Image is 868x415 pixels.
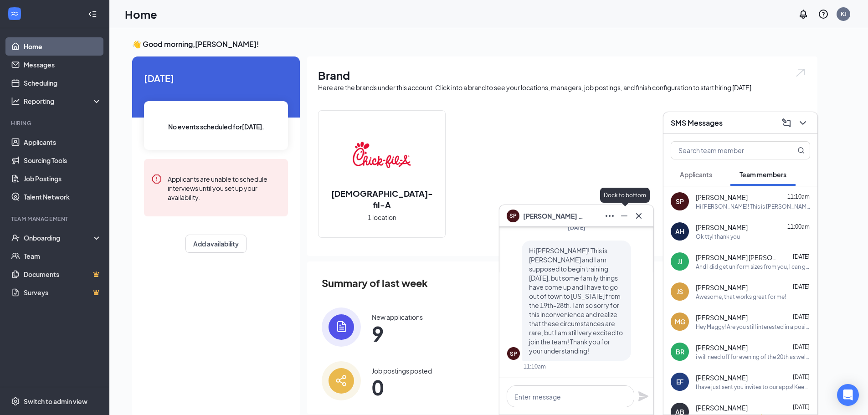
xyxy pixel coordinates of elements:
[24,233,94,242] div: Onboarding
[11,119,100,127] div: Hiring
[144,71,288,85] span: [DATE]
[24,265,102,283] a: DocumentsCrown
[696,373,748,382] span: [PERSON_NAME]
[617,209,632,223] button: Minimize
[372,325,423,342] span: 9
[696,323,810,331] div: Hey Maggy! Are you still interested in a position with us? Let me know if you are ready to procee...
[24,283,102,302] a: SurveysCrown
[841,10,847,18] div: KJ
[671,142,779,159] input: Search team member
[696,283,748,292] span: [PERSON_NAME]
[638,391,649,402] svg: Plane
[676,347,684,356] div: BR
[11,397,20,406] svg: Settings
[24,133,102,151] a: Applicants
[125,6,157,22] h1: Home
[185,235,247,253] button: Add availability
[787,223,810,230] span: 11:00am
[696,353,810,361] div: i will need off for evening of the 20th as well i have a wedding to go to that night..sorry!!
[372,379,432,395] span: 0
[795,67,806,78] img: open.6027fd2a22e1237b5b06.svg
[798,9,809,20] svg: Notifications
[696,383,810,391] div: I have just sent you invites to our apps! Keep in mind, we are in the middle of transitioning ove...
[600,188,650,203] div: Dock to bottom
[696,223,748,232] span: [PERSON_NAME]
[318,188,445,210] h2: [DEMOGRAPHIC_DATA]-fil-A
[793,374,810,380] span: [DATE]
[372,366,432,375] div: Job postings posted
[793,313,810,320] span: [DATE]
[779,116,794,130] button: ComposeMessage
[793,343,810,350] span: [DATE]
[696,193,748,202] span: [PERSON_NAME]
[88,10,97,19] svg: Collapse
[24,37,102,56] a: Home
[680,170,712,179] span: Applicants
[696,293,786,301] div: Awesome, that works great for me!
[787,193,810,200] span: 11:10am
[11,215,100,223] div: Team Management
[696,343,748,352] span: [PERSON_NAME]
[696,403,748,412] span: [PERSON_NAME]
[604,210,615,221] svg: Ellipses
[523,211,587,221] span: [PERSON_NAME] Price
[510,350,517,358] div: SP
[676,197,684,206] div: SP
[368,212,396,222] span: 1 location
[677,287,683,296] div: JS
[11,233,20,242] svg: UserCheck
[24,74,102,92] a: Scheduling
[619,210,630,221] svg: Minimize
[168,174,281,202] div: Applicants are unable to schedule interviews until you set up your availability.
[318,67,806,83] h1: Brand
[322,275,428,291] span: Summary of last week
[696,313,748,322] span: [PERSON_NAME]
[678,257,682,266] div: JJ
[353,126,411,184] img: Chick-fil-A
[322,361,361,400] img: icon
[696,253,778,262] span: [PERSON_NAME] [PERSON_NAME]
[632,209,646,223] button: Cross
[524,363,546,370] div: 11:10am
[24,169,102,188] a: Job Postings
[372,313,423,322] div: New applications
[675,227,684,236] div: AH
[322,307,361,347] img: icon
[676,377,683,386] div: EF
[696,203,810,210] div: Hi [PERSON_NAME]! This is [PERSON_NAME] and I am supposed to begin training [DATE], but some fami...
[602,209,617,223] button: Ellipses
[10,9,19,18] svg: WorkstreamLogo
[24,97,102,106] div: Reporting
[568,224,586,231] span: [DATE]
[318,83,806,92] div: Here are the brands under this account. Click into a brand to see your locations, managers, job p...
[796,116,810,130] button: ChevronDown
[793,253,810,260] span: [DATE]
[797,147,805,154] svg: MagnifyingGlass
[675,317,685,326] div: MG
[837,384,859,406] div: Open Intercom Messenger
[24,56,102,74] a: Messages
[168,122,264,132] span: No events scheduled for [DATE] .
[818,9,829,20] svg: QuestionInfo
[696,233,740,241] div: Ok ttyl thank you
[633,210,644,221] svg: Cross
[151,174,162,184] svg: Error
[797,118,808,128] svg: ChevronDown
[24,397,87,406] div: Switch to admin view
[11,97,20,106] svg: Analysis
[793,283,810,290] span: [DATE]
[781,118,792,128] svg: ComposeMessage
[132,39,817,49] h3: 👋 Good morning, [PERSON_NAME] !
[529,246,623,355] span: Hi [PERSON_NAME]! This is [PERSON_NAME] and I am supposed to begin training [DATE], but some fami...
[24,151,102,169] a: Sourcing Tools
[671,118,723,128] h3: SMS Messages
[740,170,786,179] span: Team members
[24,188,102,206] a: Talent Network
[696,263,810,271] div: And I did get uniform sizes from you, I can go ahead and get those ordered now! Thanks!
[793,404,810,410] span: [DATE]
[24,247,102,265] a: Team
